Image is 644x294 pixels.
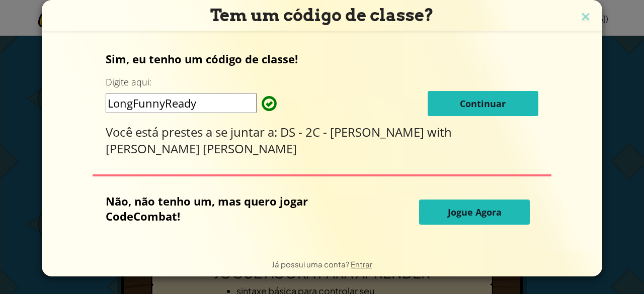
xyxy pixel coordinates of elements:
[272,259,349,269] font: Já possui uma conta?
[106,124,277,140] font: Você está prestes a se juntar a:
[280,124,424,140] font: DS - 2C - [PERSON_NAME]
[460,97,506,110] font: Continuar
[448,206,502,218] font: Jogue Agora
[351,259,372,269] a: Entrar
[106,140,297,157] font: [PERSON_NAME] [PERSON_NAME]
[427,124,452,140] font: with
[579,10,592,25] img: ícone de fechamento
[210,5,434,25] font: Tem um código de classe?
[106,193,308,224] font: Não, não tenho um, mas quero jogar CodeCombat!
[428,91,538,116] button: Continuar
[106,51,298,66] font: Sim, eu tenho um código de classe!
[419,200,530,225] button: Jogue Agora
[106,76,151,88] font: Digite aqui:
